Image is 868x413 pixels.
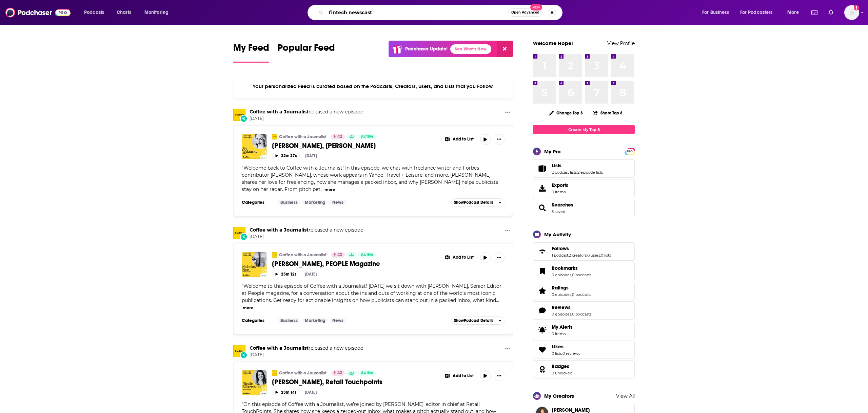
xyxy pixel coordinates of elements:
[533,282,635,300] span: Ratings
[272,142,376,150] span: [PERSON_NAME], [PERSON_NAME]
[453,373,474,378] span: Add to List
[552,363,572,369] a: Badges
[535,365,549,374] a: Badges
[442,252,477,263] button: Show More Button
[569,253,587,258] a: 2 creators
[272,370,277,376] img: Coffee with a Journalist
[535,286,549,296] a: Ratings
[250,109,363,115] h3: released a new episode
[552,344,580,350] a: Likes
[242,252,267,277] a: Nicholas Rice, PEOPLE Magazine
[552,304,591,310] a: Reviews
[552,253,568,258] a: 1 podcast
[552,407,590,413] span: Kathleen Lucente
[552,312,571,317] a: 0 episodes
[533,262,635,280] span: Bookmarks
[454,200,493,205] span: Show Podcast Details
[331,252,345,258] a: 42
[502,227,513,235] button: Show More Button
[242,165,498,192] span: "
[533,360,635,378] span: Badges
[330,200,346,205] a: News
[278,200,300,205] a: Business
[572,312,591,317] a: 0 podcasts
[533,179,635,197] a: Exports
[250,352,363,358] span: [DATE]
[552,371,572,375] a: 0 unlocked
[250,116,363,122] span: [DATE]
[305,272,317,277] div: [DATE]
[240,351,248,359] div: New Episode
[272,252,277,258] img: Coffee with a Journalist
[552,209,565,214] a: 3 saved
[600,253,601,258] span: ,
[242,370,267,395] img: Nicole Silberstein, Retail Touchpoints
[740,8,773,17] span: For Podcasters
[533,341,635,359] span: Likes
[272,378,382,386] span: [PERSON_NAME], Retail Touchpoints
[533,40,573,46] a: Welcome Hope!
[451,198,505,206] button: ShowPodcast Details
[568,253,569,258] span: ,
[535,306,549,315] a: Reviews
[552,245,611,252] a: Follows
[453,137,474,142] span: Add to List
[272,142,437,150] a: [PERSON_NAME], [PERSON_NAME]
[233,109,245,121] img: Coffee with a Journalist
[535,247,549,256] a: Follows
[272,260,437,268] a: [PERSON_NAME], PEOPLE Magazine
[272,134,277,139] img: Coffee with a Journalist
[242,200,272,205] h3: Categories
[535,164,549,173] a: Lists
[552,162,603,169] a: Lists
[702,8,729,17] span: For Business
[552,304,571,310] span: Reviews
[626,149,634,154] span: PRO
[117,8,131,17] span: Charts
[562,351,563,356] span: ,
[571,273,572,277] span: ,
[508,8,542,17] button: Open AdvancedNew
[736,7,783,18] button: open menu
[535,183,549,193] span: Exports
[361,370,374,376] span: Active
[783,7,807,18] button: open menu
[809,7,820,18] a: Show notifications dropdown
[571,312,572,317] span: ,
[577,170,603,175] a: 2 episode lists
[233,42,269,58] span: My Feed
[358,252,376,258] a: Active
[552,344,564,350] span: Likes
[496,297,499,303] span: ...
[577,170,577,175] span: ,
[242,283,501,303] span: "
[552,182,568,188] span: Exports
[545,109,587,117] button: Change Top 8
[337,133,342,140] span: 42
[233,227,245,239] img: Coffee with a Journalist
[242,318,272,323] h3: Categories
[451,317,505,325] button: ShowPodcast Details
[552,245,569,252] span: Follows
[302,200,328,205] a: Marketing
[587,253,587,258] span: ,
[250,227,309,233] a: Coffee with a Journalist
[250,345,309,351] a: Coffee with a Journalist
[572,292,591,297] a: 0 podcasts
[361,252,374,258] span: Active
[279,134,327,139] a: Coffee with a Journalist
[331,134,345,139] a: 42
[243,305,253,311] button: more
[502,109,513,117] button: Show More Button
[331,370,345,376] a: 42
[242,283,501,303] span: Welcome to this episode of Coffee with a Journalist! [DATE] we sit down with [PERSON_NAME], Senio...
[240,115,248,122] div: New Episode
[787,8,799,17] span: More
[242,134,267,159] a: Aly Walansky, Forbes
